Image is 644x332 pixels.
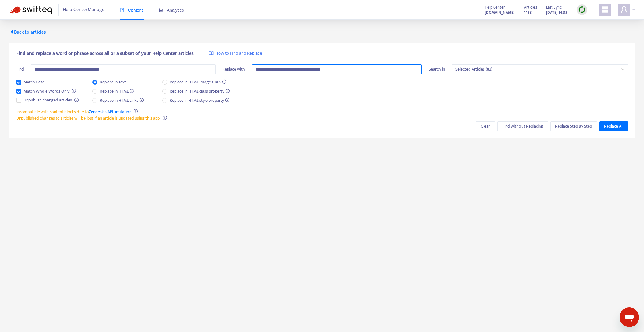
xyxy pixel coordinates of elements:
span: book [120,8,124,12]
span: Search in [429,66,445,73]
span: Replace in HTML class property [167,88,232,95]
button: Replace All [599,121,628,131]
span: Replace Step By Step [555,123,592,130]
span: Find without Replacing [502,123,543,130]
span: caret-left [9,29,14,34]
span: info-circle [74,98,79,102]
span: Unpublish changed articles [21,97,74,104]
strong: [DATE] 14:33 [546,9,567,16]
img: sync.dc5367851b00ba804db3.png [578,6,586,13]
iframe: Schaltfläche zum Öffnen des Messaging-Fensters [620,307,639,327]
span: Replace in HTML Links [97,97,146,104]
span: How to Find and Replace [215,50,262,57]
span: user [620,6,628,13]
strong: [DOMAIN_NAME] [485,9,515,16]
span: Analytics [159,8,184,13]
span: Replace with [222,66,245,73]
span: info-circle [134,109,138,113]
span: area-chart [159,8,163,12]
a: Zendesk's API limitation [89,108,131,115]
span: info-circle [72,89,76,93]
span: Replace in HTML Image URLs [167,79,229,86]
span: Unpublished changes to articles will be lost if an article is updated using this app. [16,115,160,122]
span: Incompatible with content blocks due to [16,108,131,115]
span: Clear [481,123,490,130]
img: image-link [209,51,214,56]
span: Replace All [604,123,623,130]
span: info-circle [163,116,167,120]
button: Clear [476,121,495,131]
strong: 1483 [524,9,532,16]
span: Find and replace a word or phrase across all or a subset of your Help Center articles [16,50,194,57]
span: Replace in Text [97,79,128,86]
span: Help Center [485,4,505,11]
span: Find [16,66,24,73]
span: Replace in HTML [97,88,137,95]
a: [DOMAIN_NAME] [485,9,515,16]
span: Last Sync [546,4,562,11]
span: Articles [524,4,537,11]
span: Replace in HTML style property [167,97,232,104]
button: Replace Step By Step [550,121,597,131]
button: Find without Replacing [497,121,548,131]
span: Match Case [21,79,47,86]
span: Selected Articles (83) [455,65,624,74]
span: appstore [601,6,609,13]
a: How to Find and Replace [209,50,262,57]
img: Swifteq [9,6,52,14]
span: Help Center Manager [63,4,106,16]
span: Match Whole Words Only [21,88,72,95]
span: Content [120,8,143,13]
span: Back to articles [9,28,46,36]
